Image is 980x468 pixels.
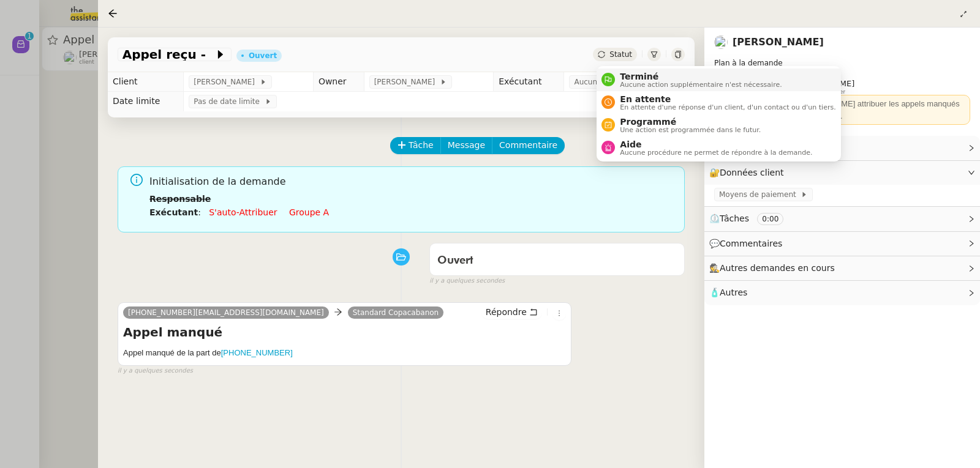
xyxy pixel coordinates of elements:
[620,117,761,127] span: Programmé
[704,281,980,305] div: 🧴Autres
[149,174,675,190] span: Initialisation de la demande
[499,138,557,152] span: Commentaire
[719,98,965,122] div: ⚠️ En l'absence de [PERSON_NAME] attribuer les appels manqués et les e-mails à [PERSON_NAME].
[437,255,473,266] span: Ouvert
[481,305,542,319] button: Répondre
[704,256,980,280] div: 🕵️Autres demandes en cours
[108,92,184,111] td: Date limite
[194,95,264,108] span: Pas de date limite
[429,276,505,286] span: il y a quelques secondes
[209,207,277,217] a: S'auto-attribuer
[714,59,783,67] span: Plan à la demande
[128,308,324,317] span: [PHONE_NUMBER][EMAIL_ADDRESS][DOMAIN_NAME]
[720,263,835,273] span: Autres demandes en cours
[620,72,782,81] span: Terminé
[709,239,788,248] span: 💬
[720,168,784,177] span: Données client
[123,324,566,341] h4: Appel manqué
[198,207,201,217] span: :
[574,76,641,88] span: Aucun exécutant
[704,161,980,185] div: 🔐Données client
[289,207,329,217] a: Groupe a
[704,207,980,231] div: ⏲️Tâches 0:00
[221,348,293,357] a: [PHONE_NUMBER]
[757,213,783,225] nz-tag: 0:00
[714,35,728,49] img: users%2FnSvcPnZyQ0RA1JfSOxSfyelNlJs1%2Favatar%2Fp1050537-640x427.jpg
[123,48,214,61] span: Appel reçu -
[448,138,485,152] span: Message
[720,214,749,223] span: Tâches
[313,72,364,92] td: Owner
[620,104,835,111] span: En attente d'une réponse d'un client, d'un contact ou d'un tiers.
[709,166,789,180] span: 🔐
[486,306,527,318] span: Répondre
[249,52,277,59] div: Ouvert
[720,288,747,297] span: Autres
[149,207,198,217] b: Exécutant
[620,139,812,149] span: Aide
[704,232,980,256] div: 💬Commentaires
[118,366,193,376] span: il y a quelques secondes
[348,307,444,318] a: Standard Copacabanon
[704,136,980,160] div: ⚙️Procédures
[709,214,794,223] span: ⏲️
[108,72,184,92] td: Client
[720,239,782,248] span: Commentaires
[709,288,747,297] span: 🧴
[194,76,259,88] span: [PERSON_NAME]
[492,137,565,154] button: Commentaire
[733,36,824,48] a: [PERSON_NAME]
[620,94,835,104] span: En attente
[149,194,211,204] b: Responsable
[620,149,812,156] span: Aucune procédure ne permet de répondre à la demande.
[440,137,492,154] button: Message
[390,137,441,154] button: Tâche
[374,76,440,88] span: [PERSON_NAME]
[123,347,566,359] h5: Appel manqué de la part de
[719,188,801,201] span: Moyens de paiement
[620,81,782,88] span: Aucune action supplémentaire n'est nécessaire.
[709,263,840,273] span: 🕵️
[494,72,564,92] td: Exécutant
[409,138,434,152] span: Tâche
[609,50,632,59] span: Statut
[620,127,761,133] span: Une action est programmée dans le futur.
